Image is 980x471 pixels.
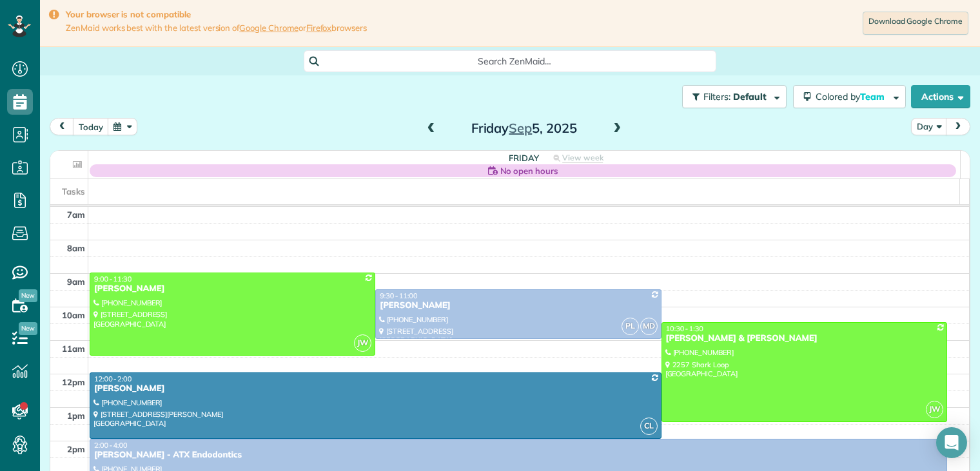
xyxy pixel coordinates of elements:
[676,85,787,108] a: Filters: Default
[640,318,658,335] span: MD
[665,333,943,344] div: [PERSON_NAME] & [PERSON_NAME]
[936,427,967,458] div: Open Intercom Messenger
[94,441,128,450] span: 2:00 - 4:00
[67,209,85,220] span: 7am
[793,85,906,108] button: Colored byTeam
[67,276,85,287] span: 9am
[380,291,417,300] span: 9:30 - 11:00
[926,401,943,418] span: JW
[622,318,639,335] span: PL
[67,410,85,421] span: 1pm
[640,418,658,435] span: CL
[562,153,603,163] span: View week
[666,324,703,333] span: 10:30 - 1:30
[509,120,532,136] span: Sep
[94,374,132,383] span: 12:00 - 2:00
[62,310,85,320] span: 10am
[911,118,947,135] button: Day
[66,23,367,34] span: ZenMaid works best with the latest version of or browsers
[946,118,970,135] button: next
[306,23,332,33] a: Firefox
[860,91,887,102] span: Team
[354,334,371,352] span: JW
[239,23,299,33] a: Google Chrome
[733,91,767,102] span: Default
[62,186,85,197] span: Tasks
[66,9,367,20] strong: Your browser is not compatible
[682,85,787,108] button: Filters: Default
[816,91,889,102] span: Colored by
[67,243,85,253] span: 8am
[703,91,730,102] span: Filters:
[67,444,85,454] span: 2pm
[73,118,109,135] button: today
[509,153,539,163] span: Friday
[379,300,657,311] div: [PERSON_NAME]
[19,322,37,335] span: New
[444,121,605,135] h2: Friday 5, 2025
[62,343,85,354] span: 11am
[863,12,968,35] a: Download Google Chrome
[93,383,658,394] div: [PERSON_NAME]
[19,289,37,302] span: New
[500,164,558,177] span: No open hours
[50,118,74,135] button: prev
[93,284,371,294] div: [PERSON_NAME]
[94,274,132,284] span: 9:00 - 11:30
[62,377,85,387] span: 12pm
[911,85,970,108] button: Actions
[93,450,943,461] div: [PERSON_NAME] - ATX Endodontics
